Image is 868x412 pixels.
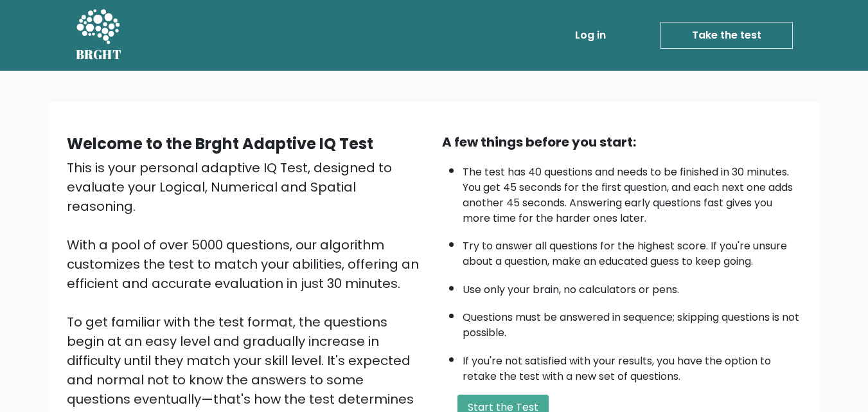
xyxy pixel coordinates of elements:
li: If you're not satisfied with your results, you have the option to retake the test with a new set ... [463,347,802,384]
a: Take the test [660,22,793,49]
li: Try to answer all questions for the highest score. If you're unsure about a question, make an edu... [463,232,802,269]
li: The test has 40 questions and needs to be finished in 30 minutes. You get 45 seconds for the firs... [463,158,802,226]
li: Questions must be answered in sequence; skipping questions is not possible. [463,303,802,341]
b: Welcome to the Brght Adaptive IQ Test [67,133,373,154]
div: A few things before you start: [442,132,802,152]
a: Log in [570,22,611,48]
li: Use only your brain, no calculators or pens. [463,276,802,298]
a: BRGHT [76,5,122,66]
h5: BRGHT [76,47,122,62]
